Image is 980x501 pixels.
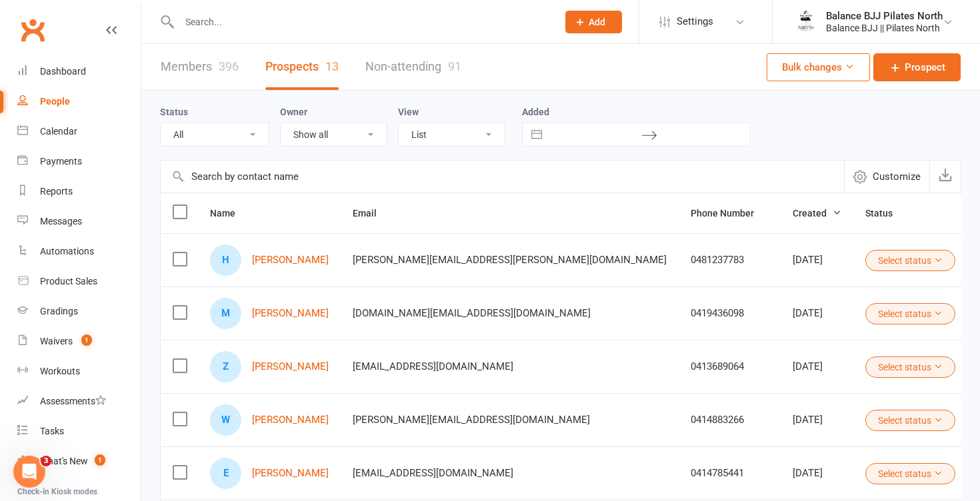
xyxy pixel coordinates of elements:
[17,266,141,296] a: Product Sales
[793,361,841,372] div: [DATE]
[210,205,250,221] button: Name
[17,386,141,416] a: Assessments
[793,205,841,221] button: Created
[353,300,591,326] span: [DOMAIN_NAME][EMAIL_ADDRESS][DOMAIN_NAME]
[793,9,819,35] img: thumb_image1754262066.png
[873,169,921,185] span: Customize
[252,308,329,319] a: [PERSON_NAME]
[691,205,769,221] button: Phone Number
[41,456,51,466] span: 3
[325,59,339,73] div: 13
[677,7,713,37] span: Settings
[40,306,78,316] div: Gradings
[40,216,82,227] div: Messages
[210,208,250,219] span: Name
[40,366,80,376] div: Workouts
[40,396,106,406] div: Assessments
[17,57,141,87] a: Dashboard
[95,454,105,466] span: 1
[17,296,141,326] a: Gradings
[17,87,141,117] a: People
[17,207,141,237] a: Messages
[160,107,188,117] label: Status
[280,107,307,117] label: Owner
[81,334,92,346] span: 1
[353,208,391,219] span: Email
[17,446,141,476] a: What's New1
[365,44,461,90] a: Non-attending91
[793,308,841,319] div: [DATE]
[210,351,241,382] div: Zander
[826,22,943,34] div: Balance BJJ || Pilates North
[40,156,82,167] div: Payments
[691,308,769,319] div: 0419436098
[17,237,141,266] a: Automations
[522,107,751,117] label: Added
[40,246,94,256] div: Automations
[265,44,339,90] a: Prospects13
[353,407,590,432] span: [PERSON_NAME][EMAIL_ADDRESS][DOMAIN_NAME]
[161,44,239,90] a: Members396
[219,59,239,73] div: 396
[17,416,141,446] a: Tasks
[161,161,844,193] input: Search by contact name
[40,66,86,77] div: Dashboard
[40,96,70,107] div: People
[40,276,97,286] div: Product Sales
[17,356,141,386] a: Workouts
[353,247,667,272] span: [PERSON_NAME][EMAIL_ADDRESS][PERSON_NAME][DOMAIN_NAME]
[793,254,841,266] div: [DATE]
[865,250,955,271] button: Select status
[793,414,841,426] div: [DATE]
[873,53,961,81] a: Prospect
[252,361,329,372] a: [PERSON_NAME]
[525,123,549,146] button: Interact with the calendar and add the check-in date for your trip.
[865,356,955,378] button: Select status
[252,414,329,426] a: [PERSON_NAME]
[17,177,141,207] a: Reports
[448,59,461,73] div: 91
[865,410,955,431] button: Select status
[691,361,769,372] div: 0413689064
[353,354,513,379] span: [EMAIL_ADDRESS][DOMAIN_NAME]
[16,13,49,47] a: Clubworx
[844,161,929,193] button: Customize
[210,404,241,436] div: Willow
[691,254,769,266] div: 0481237783
[826,10,943,22] div: Balance BJJ Pilates North
[40,186,73,197] div: Reports
[210,245,241,276] div: Harrison
[793,208,841,219] span: Created
[40,126,77,137] div: Calendar
[17,117,141,147] a: Calendar
[793,468,841,479] div: [DATE]
[210,458,241,489] div: Enoch
[17,147,141,177] a: Payments
[40,426,64,436] div: Tasks
[767,53,870,81] button: Bulk changes
[252,254,329,266] a: [PERSON_NAME]
[353,205,391,221] button: Email
[210,298,241,329] div: Mike
[353,460,513,486] span: [EMAIL_ADDRESS][DOMAIN_NAME]
[398,107,419,117] label: View
[865,208,907,219] span: Status
[865,463,955,484] button: Select status
[565,11,622,33] button: Add
[40,336,73,346] div: Waivers
[905,59,945,75] span: Prospect
[175,13,548,31] input: Search...
[252,468,329,479] a: [PERSON_NAME]
[13,456,45,488] iframe: Intercom live chat
[691,208,769,219] span: Phone Number
[865,205,907,221] button: Status
[589,17,605,27] span: Add
[691,468,769,479] div: 0414785441
[691,414,769,426] div: 0414883266
[865,303,955,324] button: Select status
[17,326,141,356] a: Waivers 1
[40,456,88,466] div: What's New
